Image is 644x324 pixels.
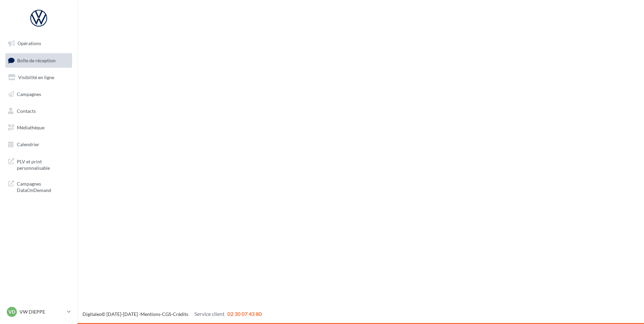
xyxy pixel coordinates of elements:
a: Opérations [4,36,73,51]
a: Crédits [173,311,188,317]
a: Médiathèque [4,121,73,135]
span: Médiathèque [17,125,44,130]
a: PLV et print personnalisable [4,154,73,174]
span: Contacts [17,108,36,114]
a: Contacts [4,104,73,118]
span: Campagnes DataOnDemand [17,179,69,194]
span: Calendrier [17,141,39,147]
span: Boîte de réception [17,57,56,63]
span: Service client [194,311,225,317]
a: Digitaleo [83,311,102,317]
a: Calendrier [4,137,73,152]
span: 02 30 07 43 80 [227,311,262,317]
p: VW DIEPPE [20,309,64,315]
span: PLV et print personnalisable [17,157,69,171]
a: VD VW DIEPPE [5,305,72,318]
span: © [DATE]-[DATE] - - - [83,311,262,317]
span: Visibilité en ligne [18,74,54,80]
a: Campagnes [4,87,73,101]
span: VD [8,309,15,315]
a: Visibilité en ligne [4,70,73,85]
a: Campagnes DataOnDemand [4,176,73,196]
a: CGS [162,311,171,317]
span: Opérations [18,40,41,46]
a: Boîte de réception [4,53,73,68]
span: Campagnes [17,91,41,97]
a: Mentions [140,311,160,317]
